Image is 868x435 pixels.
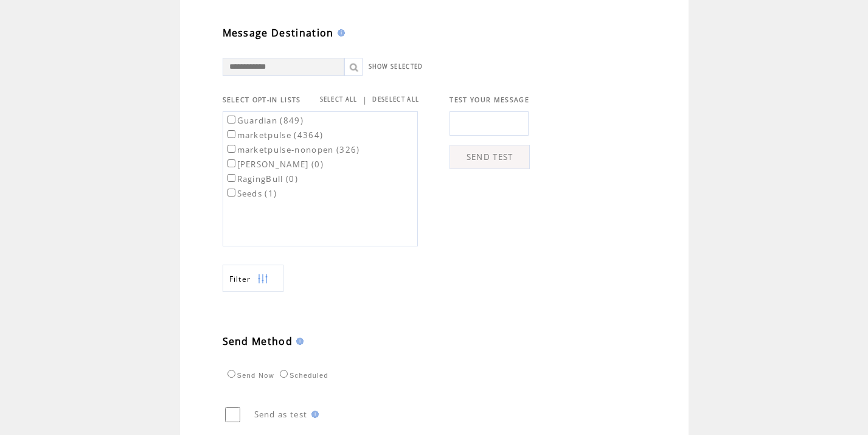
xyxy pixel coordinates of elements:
[223,335,293,348] span: Send Method
[293,338,304,345] img: help.gif
[308,411,319,418] img: help.gif
[224,372,274,379] label: Send Now
[227,174,235,182] input: RagingBull (0)
[280,370,288,378] input: Scheduled
[225,130,324,141] label: marketpulse (4364)
[225,144,360,155] label: marketpulse-nonopen (326)
[225,159,324,170] label: [PERSON_NAME] (0)
[227,130,235,138] input: marketpulse (4364)
[277,372,328,379] label: Scheduled
[254,409,308,420] span: Send as test
[223,26,334,40] span: Message Destination
[257,265,268,293] img: filters.png
[223,265,283,292] a: Filter
[229,274,251,284] span: Show filters
[334,29,345,37] img: help.gif
[369,63,423,71] a: SHOW SELECTED
[225,188,277,199] label: Seeds (1)
[225,115,304,126] label: Guardian (849)
[363,94,367,105] span: |
[372,96,419,103] a: DESELECT ALL
[450,96,529,104] span: TEST YOUR MESSAGE
[320,96,358,103] a: SELECT ALL
[450,145,530,169] a: SEND TEST
[227,116,235,124] input: Guardian (849)
[223,96,301,104] span: SELECT OPT-IN LISTS
[227,189,235,197] input: Seeds (1)
[227,145,235,153] input: marketpulse-nonopen (326)
[225,173,299,184] label: RagingBull (0)
[227,370,235,378] input: Send Now
[227,159,235,167] input: [PERSON_NAME] (0)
